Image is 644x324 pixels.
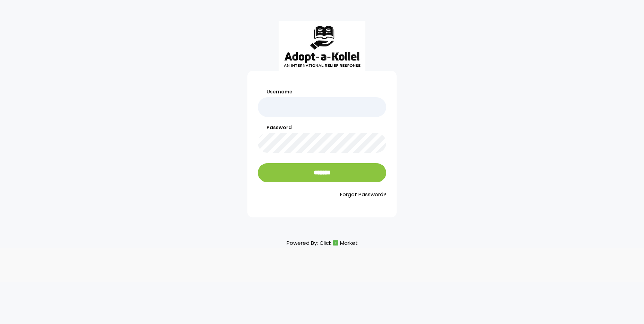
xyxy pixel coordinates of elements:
[258,88,386,95] label: Username
[333,240,338,246] img: cm_icon.png
[279,21,365,71] img: aak_logo_sm.jpeg
[320,238,358,248] a: ClickMarket
[287,238,358,248] p: Powered By:
[258,124,386,131] label: Password
[258,191,386,199] a: Forgot Password?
